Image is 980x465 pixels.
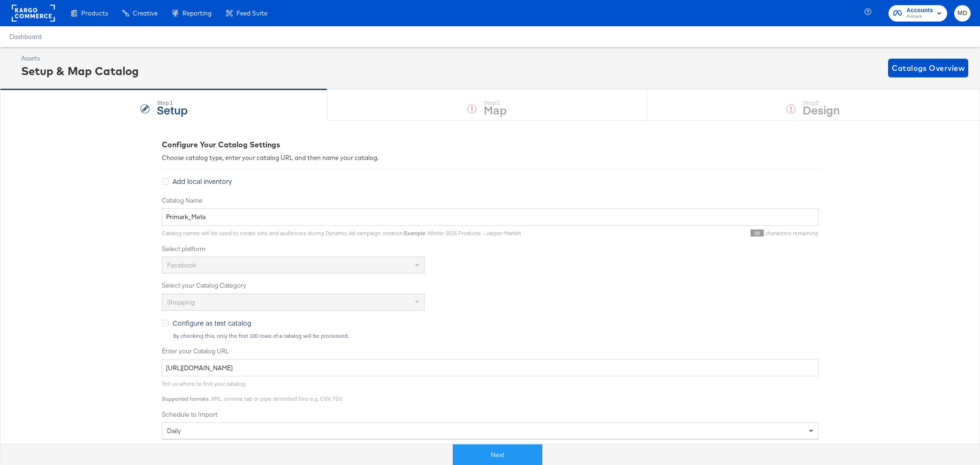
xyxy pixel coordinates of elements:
[162,380,342,402] span: Tell us where to find your catalog. : XML, comma, tab or pipe delimited files e.g. CSV, TSV.
[9,33,42,40] a: Dashboard
[162,139,819,150] div: Configure Your Catalog Settings
[21,63,139,79] div: Setup & Map Catalog
[162,395,209,402] strong: Supported formats
[751,229,764,236] span: 88
[888,59,968,77] button: Catalogs Overview
[173,176,232,186] span: Add local inventory
[157,102,188,117] strong: Setup
[892,61,965,75] span: Catalogs Overview
[162,347,819,356] label: Enter your Catalog URL
[173,333,819,339] div: By checking this, only the first 100 rows of a catalog will be processed.
[521,229,819,237] div: characters remaining
[906,6,933,15] span: Accounts
[167,298,195,306] span: Shopping
[167,261,196,269] span: Facebook
[958,8,967,19] span: MD
[889,5,947,22] button: AccountsPrimark
[81,9,108,17] span: Products
[157,99,188,106] div: Step: 1
[182,9,212,17] span: Reporting
[162,244,819,253] label: Select platform
[167,427,181,435] span: daily
[162,208,819,226] input: Name your catalog e.g. My Dynamic Product Catalog
[162,281,819,290] label: Select your Catalog Category
[954,5,971,22] button: MD
[236,9,267,17] span: Feed Suite
[21,54,139,63] div: Assets
[906,13,933,21] span: Primark
[162,410,819,419] label: Schedule to Import
[162,229,521,236] span: Catalog names will be used to create sets and audiences during Dynamic Ad campaign creation. : Wi...
[162,359,819,377] input: Enter Catalog URL, e.g. http://www.example.com/products.xml
[133,9,158,17] span: Creative
[162,153,819,162] div: Choose catalog type, enter your catalog URL and then name your catalog.
[162,196,819,205] label: Catalog Name
[404,229,425,236] strong: Example
[173,318,251,328] span: Configure as test catalog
